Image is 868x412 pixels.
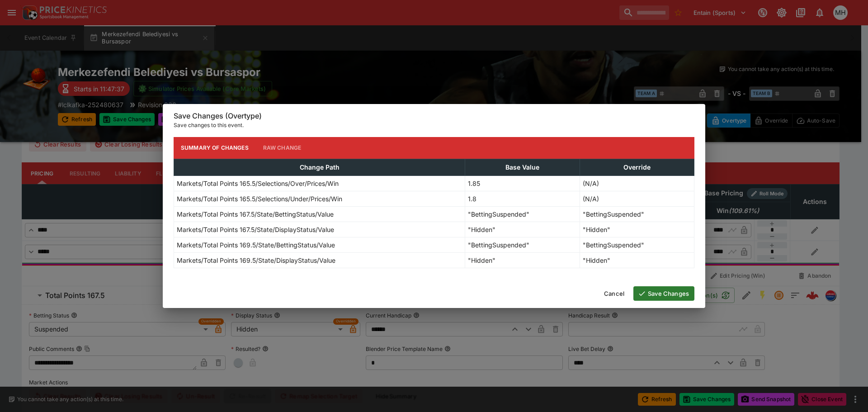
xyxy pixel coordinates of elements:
[465,191,580,206] td: 1.8
[599,286,630,301] button: Cancel
[465,206,580,222] td: "BettingSuspended"
[174,121,694,130] p: Save changes to this event.
[177,240,335,250] p: Markets/Total Points 169.5/State/BettingStatus/Value
[174,159,465,175] th: Change Path
[465,175,580,191] td: 1.85
[256,137,309,159] button: Raw Change
[580,159,694,175] th: Override
[580,237,694,252] td: "BettingSuspended"
[580,191,694,206] td: (N/A)
[177,209,334,219] p: Markets/Total Points 167.5/State/BettingStatus/Value
[174,137,256,159] button: Summary of Changes
[465,222,580,237] td: "Hidden"
[580,222,694,237] td: "Hidden"
[177,225,334,234] p: Markets/Total Points 167.5/State/DisplayStatus/Value
[174,111,694,121] h6: Save Changes (Overtype)
[465,237,580,252] td: "BettingSuspended"
[177,256,335,265] p: Markets/Total Points 169.5/State/DisplayStatus/Value
[465,159,580,175] th: Base Value
[580,206,694,222] td: "BettingSuspended"
[177,194,342,204] p: Markets/Total Points 165.5/Selections/Under/Prices/Win
[580,175,694,191] td: (N/A)
[177,179,339,188] p: Markets/Total Points 165.5/Selections/Over/Prices/Win
[465,252,580,268] td: "Hidden"
[633,286,694,301] button: Save Changes
[580,252,694,268] td: "Hidden"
